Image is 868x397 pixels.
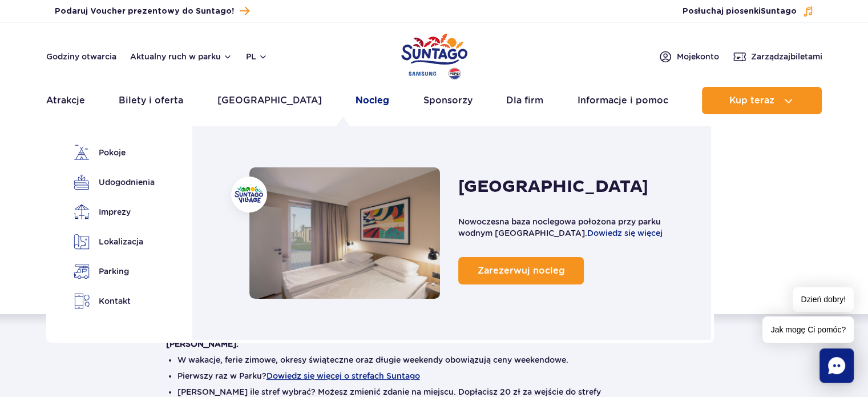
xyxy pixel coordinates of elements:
div: Chat [819,348,854,383]
span: Posłuchaj piosenki [683,6,797,17]
span: Podaruj Voucher prezentowy do Suntago! [55,6,234,17]
h2: [GEOGRAPHIC_DATA] [458,176,648,198]
span: Moje konto [677,51,719,62]
a: Lokalizacja [74,234,151,250]
a: Parking [74,263,151,279]
a: Sponsorzy [423,87,473,114]
a: Pokoje [74,145,151,161]
span: Kup teraz [729,95,774,106]
span: Jak mogę Ci pomóc? [762,316,854,343]
a: Nocleg [249,167,441,299]
li: Pierwszy raz w Parku? [177,370,691,382]
a: Informacje i pomoc [578,87,668,114]
a: Imprezy [74,204,151,220]
button: Dowiedz się więcej o strefach Suntago [267,371,420,380]
p: Nowoczesna baza noclegowa położona przy parku wodnym [GEOGRAPHIC_DATA]. [458,216,688,239]
a: Zarezerwuj nocleg [458,257,584,284]
span: Zarządzaj biletami [751,51,822,62]
a: Park of Poland [401,29,467,81]
a: Nocleg [356,87,389,114]
a: Kontakt [74,293,151,310]
button: pl [246,51,268,62]
button: Kup teraz [702,87,822,114]
button: Aktualny ruch w parku [130,52,232,61]
strong: [PERSON_NAME]: [166,339,239,348]
span: Dzień dobry! [793,287,854,312]
span: Suntago [761,7,797,15]
a: [GEOGRAPHIC_DATA] [217,87,322,114]
a: Atrakcje [46,87,85,114]
img: Suntago [235,186,263,203]
a: Bilety i oferta [119,87,183,114]
a: Udogodnienia [74,174,151,190]
a: Zarządzajbiletami [733,50,822,63]
button: Posłuchaj piosenkiSuntago [683,6,814,17]
li: W wakacje, ferie zimowe, okresy świąteczne oraz długie weekendy obowiązują ceny weekendowe. [177,354,691,366]
a: Mojekonto [659,50,719,63]
a: Dowiedz się więcej [587,228,663,238]
a: Godziny otwarcia [46,51,116,62]
a: Podaruj Voucher prezentowy do Suntago! [55,3,249,19]
a: Dla firm [506,87,543,114]
span: Zarezerwuj nocleg [478,265,565,276]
